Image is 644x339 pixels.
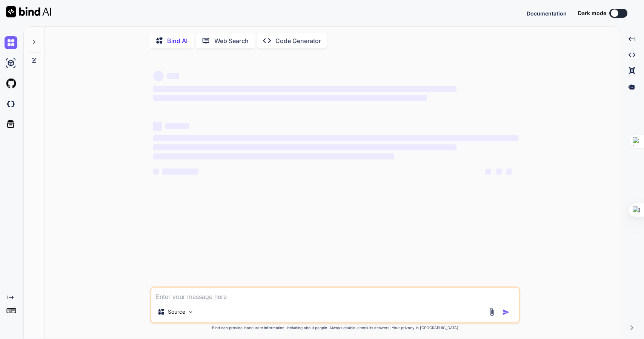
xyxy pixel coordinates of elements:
[214,36,249,45] p: Web Search
[162,169,198,175] span: ‌
[153,153,394,159] span: ‌
[153,135,518,141] span: ‌
[153,122,162,131] span: ‌
[578,9,606,17] span: Dark mode
[153,86,456,92] span: ‌
[167,36,188,45] p: Bind AI
[153,169,159,175] span: ‌
[150,325,520,331] p: Bind can provide inaccurate information, including about people. Always double-check its answers....
[168,308,185,316] p: Source
[527,10,567,17] span: Documentation
[5,98,17,110] img: darkCloudIdeIcon
[165,123,189,129] span: ‌
[496,169,502,175] span: ‌
[188,309,194,315] img: Pick Models
[506,169,512,175] span: ‌
[153,144,456,150] span: ‌
[487,308,496,316] img: attachment
[153,95,427,101] span: ‌
[153,71,164,81] span: ‌
[6,6,51,17] img: Bind AI
[485,169,491,175] span: ‌
[5,57,17,70] img: ai-studio
[5,36,17,49] img: chat
[275,36,321,45] p: Code Generator
[527,9,567,17] button: Documentation
[5,77,17,90] img: githubLight
[167,73,179,79] span: ‌
[502,308,510,316] img: icon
